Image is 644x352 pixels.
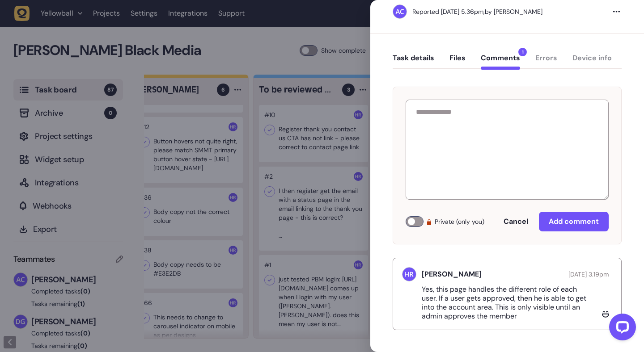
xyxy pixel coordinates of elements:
iframe: LiveChat chat widget [602,310,640,348]
span: Cancel [504,217,528,226]
p: Yes, this page handles the different role of each user. If a user gets approved, then he is able ... [422,285,599,321]
span: Add comment [549,217,599,226]
button: Cancel [495,213,537,230]
img: Ameet Chohan [393,5,407,18]
button: Comments [481,54,520,70]
span: Private (only you) [435,216,484,227]
button: Files [449,54,466,70]
div: Reported [DATE] 5.36pm, [412,8,485,16]
span: 1 [518,48,527,56]
span: [DATE] 3.19pm [568,270,609,278]
div: by [PERSON_NAME] [412,7,542,16]
button: Add comment [539,212,609,231]
h5: [PERSON_NAME] [422,270,482,279]
button: Task details [393,54,434,70]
